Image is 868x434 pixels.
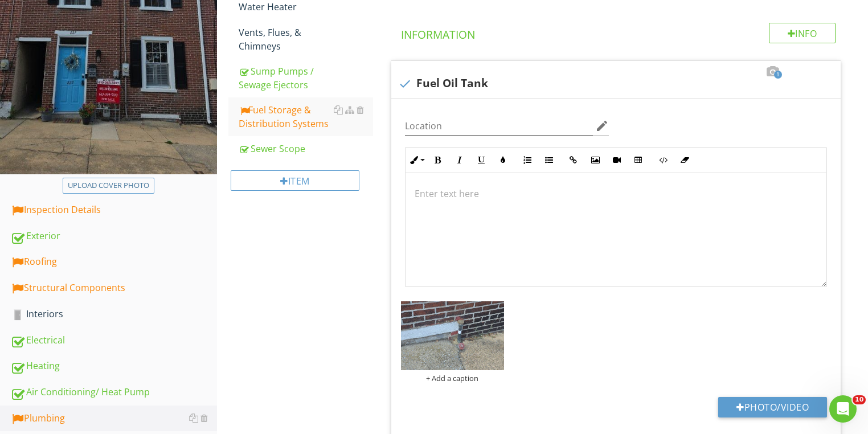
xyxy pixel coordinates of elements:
button: Underline (Ctrl+U) [470,149,492,171]
div: Plumbing [10,411,217,426]
div: Inspection Details [10,203,217,218]
button: Insert Link (Ctrl+K) [563,149,584,171]
div: Fuel Storage & Distribution Systems [239,103,373,130]
input: Location [405,117,593,136]
div: + Add a caption [401,374,504,383]
div: Heating [10,359,217,374]
i: edit [595,119,609,133]
button: Clear Formatting [674,149,695,171]
div: Upload cover photo [68,180,149,191]
div: Info [769,23,836,43]
button: Bold (Ctrl+B) [427,149,449,171]
button: Photo/Video [718,397,827,417]
div: Structural Components [10,281,217,296]
div: Exterior [10,229,217,244]
div: Sewer Scope [239,142,373,155]
button: Insert Table [628,149,649,171]
div: Sump Pumps / Sewage Ejectors [239,64,373,92]
div: Vents, Flues, & Chimneys [239,26,373,53]
span: 10 [853,395,866,404]
div: Interiors [10,307,217,322]
button: Insert Image (Ctrl+P) [584,149,606,171]
span: 1 [774,71,782,79]
button: Insert Video [606,149,628,171]
div: Item [231,170,359,191]
button: Unordered List [538,149,560,171]
div: Electrical [10,333,217,348]
img: photo.jpg [401,301,504,370]
div: Air Conditioning/ Heat Pump [10,385,217,400]
button: Upload cover photo [63,178,154,194]
h4: Information [401,23,836,42]
button: Colors [492,149,514,171]
button: Code View [652,149,674,171]
button: Italic (Ctrl+I) [449,149,470,171]
iframe: Intercom live chat [829,395,857,423]
div: Roofing [10,255,217,269]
